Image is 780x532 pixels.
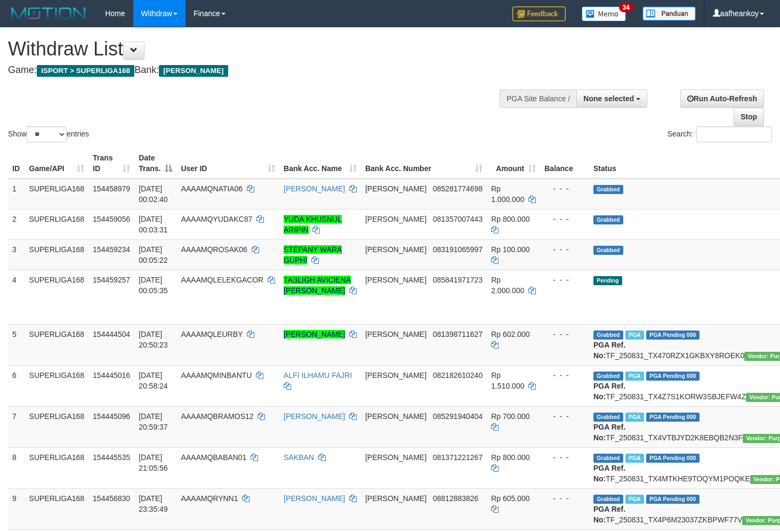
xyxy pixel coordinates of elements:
[576,90,647,108] button: None selected
[491,215,529,223] span: Rp 800.000
[582,6,626,21] img: Button%20Memo.svg
[8,126,89,142] label: Show entries
[365,184,427,193] span: [PERSON_NAME]
[8,447,25,488] td: 8
[619,3,633,12] span: 34
[512,6,566,21] img: Feedback.jpg
[625,413,644,422] span: Marked by aafheankoy
[365,494,427,503] span: [PERSON_NAME]
[25,447,89,488] td: SUPERLIGA168
[8,179,25,209] td: 1
[8,324,25,365] td: 5
[646,331,699,340] span: PGA Pending
[365,453,427,462] span: [PERSON_NAME]
[8,488,25,529] td: 9
[433,371,483,380] span: Copy 082182610240 to clipboard
[139,184,168,204] span: [DATE] 00:02:40
[625,331,644,340] span: Marked by aafounsreynich
[593,464,625,483] b: PGA Ref. No:
[491,245,529,254] span: Rp 100.000
[139,494,168,513] span: [DATE] 23:35:49
[93,184,130,193] span: 154458979
[25,406,89,447] td: SUPERLIGA168
[593,413,623,422] span: Grabbed
[544,411,585,422] div: - - -
[544,183,585,194] div: - - -
[433,245,483,254] span: Copy 083191065997 to clipboard
[8,406,25,447] td: 7
[93,330,130,338] span: 154444504
[284,276,351,295] a: TABLIGH AVICIENA [PERSON_NAME]
[279,148,361,179] th: Bank Acc. Name: activate to sort column ascending
[433,215,483,223] span: Copy 081357007443 to clipboard
[625,454,644,463] span: Marked by aafheankoy
[25,324,89,365] td: SUPERLIGA168
[8,38,509,60] h1: Withdraw List
[93,276,130,284] span: 154459257
[181,494,238,503] span: AAAAMQRYNN1
[593,454,623,463] span: Grabbed
[8,239,25,270] td: 3
[593,382,625,401] b: PGA Ref. No:
[487,148,540,179] th: Amount: activate to sort column ascending
[491,276,524,295] span: Rp 2.000.000
[668,126,772,142] label: Search:
[646,413,699,422] span: PGA Pending
[625,372,644,381] span: Marked by aafheankoy
[491,371,524,390] span: Rp 1.510.000
[625,495,644,504] span: Marked by aafheankoy
[93,494,130,503] span: 154456830
[139,276,168,295] span: [DATE] 00:05:35
[134,148,176,179] th: Date Trans.: activate to sort column descending
[25,148,89,179] th: Game/API: activate to sort column ascending
[646,454,699,463] span: PGA Pending
[544,275,585,285] div: - - -
[25,270,89,324] td: SUPERLIGA168
[139,245,168,264] span: [DATE] 00:05:22
[8,5,89,21] img: MOTION_logo.png
[593,372,623,381] span: Grabbed
[544,244,585,255] div: - - -
[491,494,529,503] span: Rp 605.000
[544,452,585,463] div: - - -
[139,330,168,349] span: [DATE] 20:50:23
[284,412,345,421] a: [PERSON_NAME]
[734,108,764,126] a: Stop
[181,184,243,193] span: AAAAMQNATIA06
[89,148,134,179] th: Trans ID: activate to sort column ascending
[93,453,130,462] span: 154445535
[593,505,625,524] b: PGA Ref. No:
[8,209,25,239] td: 2
[491,184,524,204] span: Rp 1.000.000
[544,214,585,224] div: - - -
[181,412,253,421] span: AAAAMQBRAMOS12
[433,494,479,503] span: Copy 08812883826 to clipboard
[365,371,427,380] span: [PERSON_NAME]
[181,245,247,254] span: AAAAMQROSAK06
[696,126,772,142] input: Search:
[27,126,67,142] select: Showentries
[593,185,623,194] span: Grabbed
[139,371,168,390] span: [DATE] 20:58:24
[365,245,427,254] span: [PERSON_NAME]
[433,184,483,193] span: Copy 085281774698 to clipboard
[433,276,483,284] span: Copy 085841971723 to clipboard
[593,341,625,360] b: PGA Ref. No:
[139,412,168,431] span: [DATE] 20:59:37
[284,494,345,503] a: [PERSON_NAME]
[491,412,529,421] span: Rp 700.000
[433,453,483,462] span: Copy 081371221267 to clipboard
[8,148,25,179] th: ID
[593,276,622,285] span: Pending
[593,495,623,504] span: Grabbed
[176,148,279,179] th: User ID: activate to sort column ascending
[25,365,89,406] td: SUPERLIGA168
[491,453,529,462] span: Rp 800.000
[544,493,585,504] div: - - -
[540,148,589,179] th: Balance
[361,148,487,179] th: Bank Acc. Number: activate to sort column ascending
[159,65,228,77] span: [PERSON_NAME]
[433,412,483,421] span: Copy 085291940404 to clipboard
[181,330,243,338] span: AAAAMQLEURBY
[181,371,252,380] span: AAAAMQMINBANTU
